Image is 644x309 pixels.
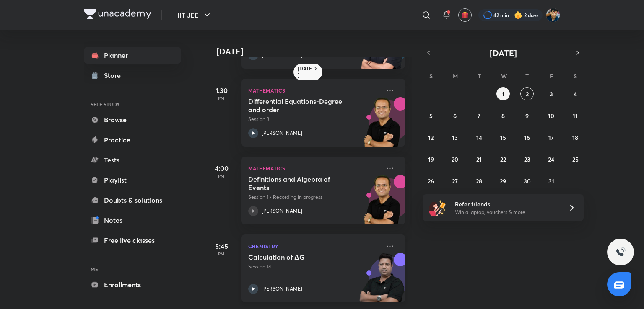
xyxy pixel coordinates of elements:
[520,152,534,166] button: October 23, 2025
[476,155,482,163] abbr: October 21, 2025
[359,175,405,233] img: unacademy
[428,134,434,142] abbr: October 12, 2025
[569,131,582,144] button: October 18, 2025
[452,177,458,185] abbr: October 27, 2025
[496,152,510,166] button: October 22, 2025
[84,172,181,188] a: Playlist
[550,72,553,80] abbr: Friday
[424,131,438,144] button: October 12, 2025
[569,87,582,100] button: October 4, 2025
[490,47,517,59] span: [DATE]
[429,112,433,120] abbr: October 5, 2025
[424,174,438,188] button: October 26, 2025
[496,109,510,122] button: October 8, 2025
[84,9,151,21] a: Company Logo
[205,241,238,251] h5: 5:45
[514,11,522,19] img: streak
[496,87,510,100] button: October 1, 2025
[172,7,217,23] button: IIT JEE
[84,152,181,168] a: Tests
[455,200,558,209] h6: Refer friends
[248,263,380,270] p: Session 14
[548,155,554,163] abbr: October 24, 2025
[424,152,438,166] button: October 19, 2025
[500,177,506,185] abbr: October 29, 2025
[545,109,558,122] button: October 10, 2025
[359,97,405,155] img: unacademy
[448,131,462,144] button: October 13, 2025
[84,9,151,19] img: Company Logo
[84,97,181,111] h6: SELF STUDY
[205,163,238,173] h5: 4:00
[525,72,529,80] abbr: Thursday
[545,152,558,166] button: October 24, 2025
[524,155,530,163] abbr: October 23, 2025
[452,155,458,163] abbr: October 20, 2025
[455,209,558,216] p: Win a laptop, vouchers & more
[248,193,380,201] p: Session 1 • Recording in progress
[548,112,554,120] abbr: October 10, 2025
[478,72,481,80] abbr: Tuesday
[476,134,482,142] abbr: October 14, 2025
[448,109,462,122] button: October 6, 2025
[520,131,534,144] button: October 16, 2025
[615,247,626,257] img: ttu
[84,131,181,148] a: Practice
[453,112,457,120] abbr: October 6, 2025
[205,173,238,178] p: PM
[574,90,577,98] abbr: October 4, 2025
[574,72,577,80] abbr: Saturday
[84,212,181,229] a: Notes
[545,174,558,188] button: October 31, 2025
[500,155,506,163] abbr: October 22, 2025
[448,174,462,188] button: October 27, 2025
[550,90,553,98] abbr: October 3, 2025
[84,67,181,84] a: Store
[248,97,353,114] h5: Differential Equations-Degree and order
[452,134,458,142] abbr: October 13, 2025
[248,116,380,123] p: Session 3
[569,152,582,166] button: October 25, 2025
[262,207,302,215] p: [PERSON_NAME]
[248,253,353,261] h5: Calculation of ΔG
[448,152,462,166] button: October 20, 2025
[473,131,486,144] button: October 14, 2025
[473,174,486,188] button: October 28, 2025
[248,175,353,192] h5: Definitions and Algebra of Events
[476,177,482,185] abbr: October 28, 2025
[501,72,507,80] abbr: Wednesday
[525,112,529,120] abbr: October 9, 2025
[453,72,458,80] abbr: Monday
[104,70,126,80] div: Store
[262,285,302,293] p: [PERSON_NAME]
[248,241,380,251] p: Chemistry
[500,134,506,142] abbr: October 15, 2025
[429,199,446,216] img: referral
[84,276,181,293] a: Enrollments
[216,46,413,57] h4: [DATE]
[520,109,534,122] button: October 9, 2025
[545,87,558,100] button: October 3, 2025
[84,262,181,276] h6: ME
[461,11,469,19] img: avatar
[424,109,438,122] button: October 5, 2025
[262,129,302,137] p: [PERSON_NAME]
[473,109,486,122] button: October 7, 2025
[520,87,534,100] button: October 2, 2025
[526,90,529,98] abbr: October 2, 2025
[502,90,504,98] abbr: October 1, 2025
[84,232,181,249] a: Free live classes
[569,109,582,122] button: October 11, 2025
[573,112,578,120] abbr: October 11, 2025
[298,65,312,79] h6: [DATE]
[496,131,510,144] button: October 15, 2025
[84,111,181,128] a: Browse
[546,8,560,22] img: SHREYANSH GUPTA
[548,177,554,185] abbr: October 31, 2025
[84,47,181,64] a: Planner
[434,47,572,59] button: [DATE]
[428,155,434,163] abbr: October 19, 2025
[496,174,510,188] button: October 29, 2025
[248,163,380,173] p: Mathematics
[205,85,238,95] h5: 1:30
